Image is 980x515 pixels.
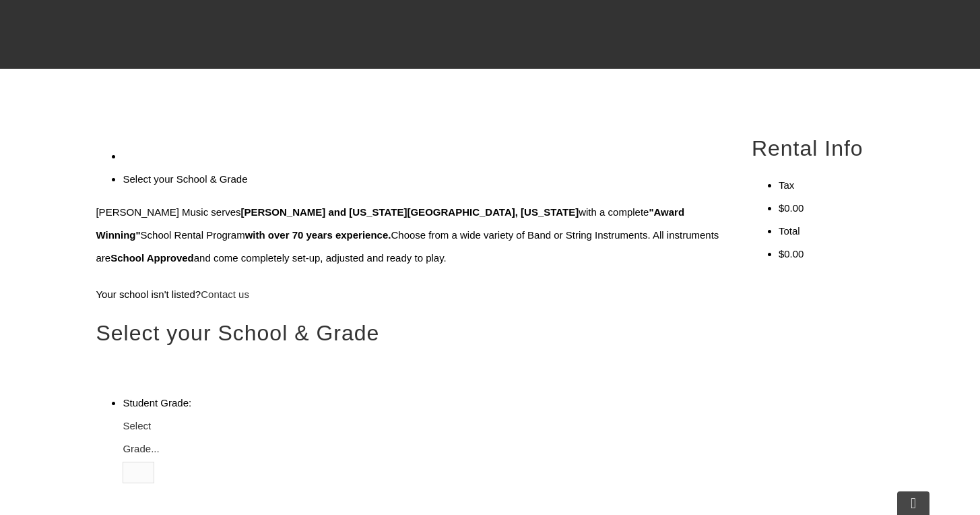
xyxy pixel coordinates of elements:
[123,167,720,190] li: Select your School & Grade
[201,289,249,300] a: Contact us
[779,173,884,196] li: Tax
[779,219,884,242] li: Total
[779,242,884,265] li: $0.00
[241,206,579,217] strong: [PERSON_NAME] and [US_STATE][GEOGRAPHIC_DATA], [US_STATE]
[123,420,159,454] span: Select Grade...
[779,196,884,219] li: $0.00
[245,229,391,240] strong: with over 70 years experience.
[123,397,191,408] label: Student Grade:
[96,200,720,269] p: [PERSON_NAME] Music serves with a complete School Rental Program Choose from a wide variety of Ba...
[110,251,194,263] strong: School Approved
[96,283,720,306] p: Your school isn't listed?
[96,320,720,348] h2: Select your School & Grade
[752,134,884,162] h2: Rental Info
